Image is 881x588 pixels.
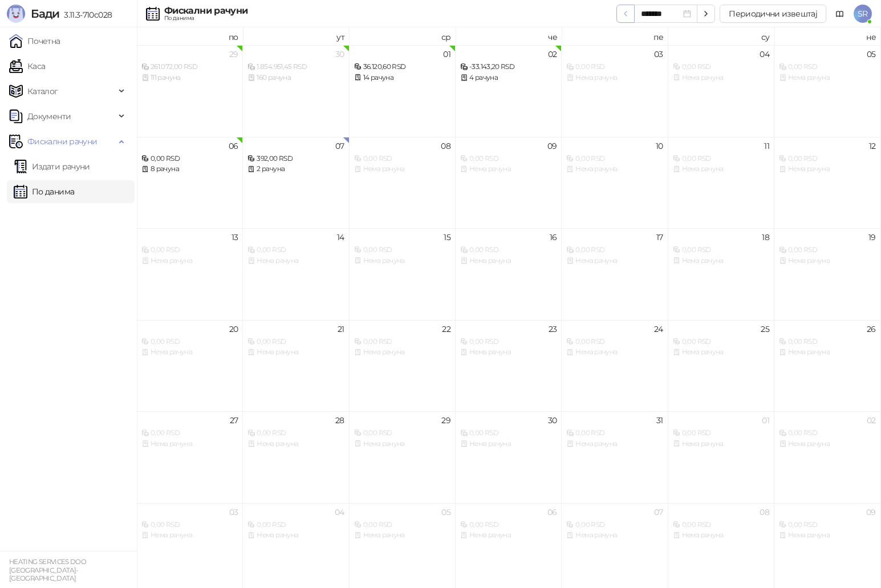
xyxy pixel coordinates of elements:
td: 2025-10-26 [774,320,880,412]
div: Нема рачуна [566,530,663,541]
th: ут [243,27,349,45]
button: Периодични извештај [720,5,826,23]
div: 0,00 RSD [354,428,450,439]
div: -33.143,20 RSD [460,62,557,72]
div: 30 [335,50,344,58]
td: 2025-11-02 [774,411,880,503]
div: 03 [654,50,663,58]
div: 23 [549,325,557,333]
div: 06 [547,508,557,516]
div: 18 [762,233,769,241]
td: 2025-10-23 [456,320,562,412]
div: 111 рачуна [141,72,238,83]
div: Нема рачуна [247,439,344,449]
span: Документи [27,105,71,128]
div: Нема рачуна [141,347,238,358]
td: 2025-09-29 [137,45,243,137]
td: 2025-10-22 [350,320,456,412]
div: Нема рачуна [460,164,557,175]
td: 2025-10-29 [350,411,456,503]
td: 2025-10-02 [456,45,562,137]
div: 01 [443,50,450,58]
div: Нема рачуна [673,530,769,541]
td: 2025-10-17 [562,228,668,320]
div: 0,00 RSD [247,428,344,439]
div: Нема рачуна [354,256,450,266]
div: 0,00 RSD [354,336,450,347]
div: 24 [654,325,663,333]
td: 2025-10-27 [137,411,243,503]
div: 31 [656,416,663,424]
div: 0,00 RSD [779,245,875,256]
div: 08 [441,142,450,150]
div: 160 рачуна [247,72,344,83]
div: 20 [229,325,238,333]
td: 2025-10-13 [137,228,243,320]
div: 15 [444,233,450,241]
div: 29 [441,416,450,424]
div: Нема рачуна [779,530,875,541]
div: 0,00 RSD [141,245,238,256]
div: 0,00 RSD [354,245,450,256]
div: 392,00 RSD [247,153,344,164]
div: Нема рачуна [247,256,344,266]
div: 0,00 RSD [673,520,769,530]
div: 0,00 RSD [247,520,344,530]
td: 2025-10-05 [774,45,880,137]
div: 0,00 RSD [673,245,769,256]
div: 0,00 RSD [141,428,238,439]
div: 05 [441,508,450,516]
div: 0,00 RSD [566,336,663,347]
span: Бади [31,7,59,21]
td: 2025-10-28 [243,411,349,503]
th: пе [562,27,668,45]
div: 0,00 RSD [673,62,769,72]
div: Нема рачуна [779,256,875,266]
div: 28 [335,416,344,424]
td: 2025-10-07 [243,137,349,229]
div: 0,00 RSD [460,336,557,347]
div: Нема рачуна [566,164,663,175]
div: 04 [335,508,344,516]
div: 0,00 RSD [354,153,450,164]
div: 04 [760,50,769,58]
td: 2025-09-30 [243,45,349,137]
div: 0,00 RSD [673,153,769,164]
td: 2025-10-12 [774,137,880,229]
td: 2025-10-09 [456,137,562,229]
div: 26 [867,325,876,333]
div: 0,00 RSD [566,153,663,164]
div: 4 рачуна [460,72,557,83]
div: Нема рачуна [566,72,663,83]
div: 2 рачуна [247,164,344,175]
div: Нема рачуна [779,164,875,175]
div: Нема рачуна [141,256,238,266]
td: 2025-10-16 [456,228,562,320]
div: Фискални рачуни [164,6,247,15]
div: 0,00 RSD [460,520,557,530]
small: HEATING SERVICES DOO [GEOGRAPHIC_DATA]-[GEOGRAPHIC_DATA] [9,558,86,582]
div: 0,00 RSD [779,520,875,530]
div: 0,00 RSD [779,336,875,347]
div: 09 [547,142,557,150]
td: 2025-10-06 [137,137,243,229]
div: 0,00 RSD [247,245,344,256]
div: 14 рачуна [354,72,450,83]
div: 14 [337,233,344,241]
div: 09 [866,508,876,516]
div: Нема рачуна [247,347,344,358]
div: 13 [232,233,238,241]
th: че [456,27,562,45]
div: 0,00 RSD [779,62,875,72]
div: 12 [869,142,876,150]
div: 07 [654,508,663,516]
th: су [668,27,774,45]
td: 2025-10-08 [350,137,456,229]
td: 2025-10-30 [456,411,562,503]
div: 1.854.951,45 RSD [247,62,344,72]
div: Нема рачуна [460,530,557,541]
div: Нема рачуна [460,347,557,358]
div: 01 [762,416,769,424]
div: 25 [761,325,769,333]
div: 0,00 RSD [566,245,663,256]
